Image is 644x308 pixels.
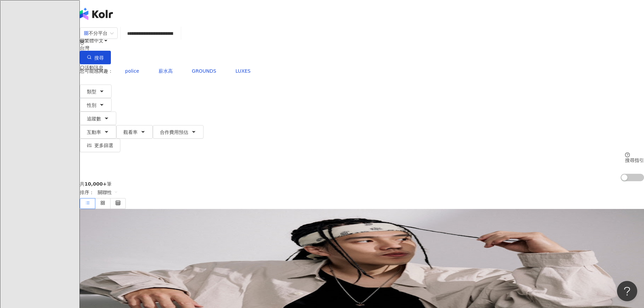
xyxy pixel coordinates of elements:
span: LUXES [236,68,251,74]
div: 台灣 [80,45,644,51]
button: police [118,64,146,78]
span: 互動率 [87,129,101,135]
span: police [125,68,139,74]
div: 共 筆 [80,181,644,187]
span: 搜尋 [94,55,104,61]
button: 互動率 [80,125,116,139]
div: 不分平台 [84,28,108,39]
span: appstore [84,31,89,35]
span: 關聯性 [98,187,118,198]
img: logo [80,8,113,20]
span: question-circle [625,152,630,157]
span: 觀看率 [123,129,138,135]
iframe: Help Scout Beacon - Open [617,281,637,301]
div: 搜尋指引 [625,158,644,163]
button: 更多篩選 [80,139,120,152]
span: 更多篩選 [94,143,113,148]
button: 搜尋 [80,51,111,64]
button: 薪水高 [151,64,180,78]
span: 追蹤數 [87,116,101,121]
span: 10,000+ [85,181,107,187]
div: 排序： [80,187,644,198]
button: 性別 [80,98,112,112]
span: 合作費用預估 [160,129,188,135]
span: 薪水高 [159,68,173,74]
span: 活動訊息 [85,65,103,70]
span: 性別 [87,102,96,108]
button: 類型 [80,85,112,98]
button: 追蹤數 [80,112,116,125]
span: 類型 [87,89,96,94]
span: 您可能感興趣： [80,68,113,74]
button: LUXES [229,64,258,78]
button: GROUNDS [185,64,223,78]
button: 觀看率 [116,125,153,139]
button: 合作費用預估 [153,125,204,139]
span: environment [80,40,85,45]
span: GROUNDS [192,68,216,74]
